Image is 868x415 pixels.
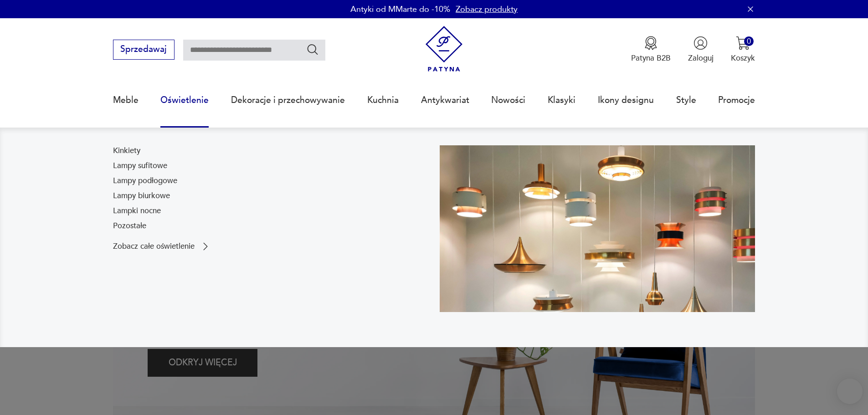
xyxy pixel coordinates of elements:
[440,145,755,312] img: a9d990cd2508053be832d7f2d4ba3cb1.jpg
[731,53,755,63] p: Koszyk
[113,205,161,216] a: Lampki nocne
[718,79,755,121] a: Promocje
[644,36,658,50] img: Ikona medalu
[113,40,175,60] button: Sprzedawaj
[598,79,654,121] a: Ikony designu
[688,53,714,63] p: Zaloguj
[113,79,139,121] a: Meble
[688,36,714,63] button: Zaloguj
[306,43,319,56] button: Szukaj
[113,175,177,186] a: Lampy podłogowe
[160,79,209,121] a: Oświetlenie
[548,79,575,121] a: Klasyki
[731,36,755,63] button: 0Koszyk
[693,36,708,50] img: Ikonka użytkownika
[113,243,195,250] p: Zobacz całe oświetlenie
[736,36,750,50] img: Ikona koszyka
[350,4,450,15] p: Antyki od MMarte do -10%
[113,46,175,54] a: Sprzedawaj
[113,160,167,171] a: Lampy sufitowe
[631,53,671,63] p: Patyna B2B
[231,79,345,121] a: Dekoracje i przechowywanie
[113,190,170,201] a: Lampy biurkowe
[631,36,671,63] a: Ikona medaluPatyna B2B
[837,379,863,404] iframe: Smartsupp widget button
[676,79,696,121] a: Style
[113,220,146,231] a: Pozostałe
[631,36,671,63] button: Patyna B2B
[456,4,518,15] a: Zobacz produkty
[744,36,754,46] div: 0
[421,26,467,72] img: Patyna - sklep z meblami i dekoracjami vintage
[367,79,399,121] a: Kuchnia
[421,79,469,121] a: Antykwariat
[113,145,140,156] a: Kinkiety
[491,79,525,121] a: Nowości
[113,241,211,252] a: Zobacz całe oświetlenie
